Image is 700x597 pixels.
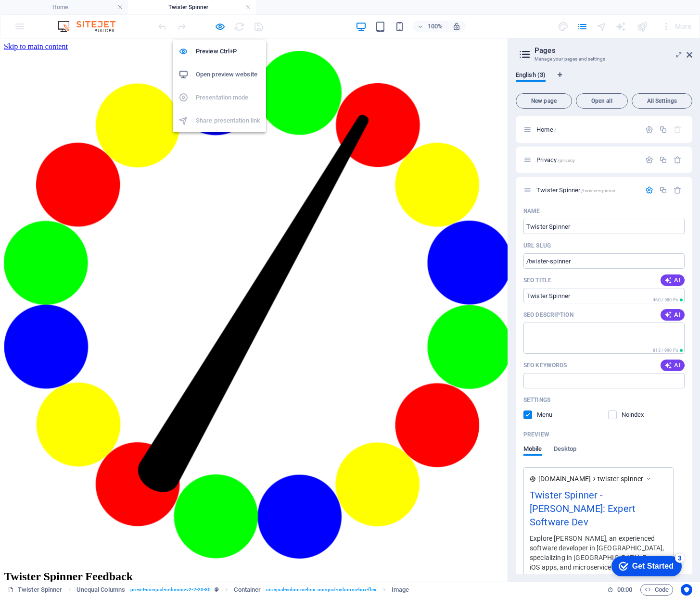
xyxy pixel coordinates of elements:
[607,584,633,596] h6: Session time
[128,2,256,12] h4: Twister Spinner
[653,348,678,353] span: 813 / 990 Px
[653,298,678,302] span: 460 / 580 Px
[664,311,681,319] span: AI
[523,323,685,354] textarea: The text in search results and social media
[624,586,625,593] span: :
[535,46,692,55] h2: Pages
[632,93,692,109] button: All Settings
[55,21,127,32] img: Editor Logo
[516,69,546,83] span: English (3)
[536,126,556,133] span: Click to open page
[234,584,261,596] span: Click to select. Double-click to edit
[534,187,640,193] div: Twister Spinner/twister-spinner
[645,186,653,194] div: Settings
[681,584,692,596] button: Usercentrics
[580,98,624,104] span: Open all
[674,186,682,194] div: Remove
[645,125,653,134] div: Settings
[76,584,409,596] nav: breadcrumb
[537,410,568,419] p: Define if you want this page to be shown in auto-generated navigation.
[520,98,568,104] span: New page
[622,410,653,419] p: Instruct search engines to exclude this page from search results.
[8,5,78,25] div: Get Started 3 items remaining, 40% complete
[76,584,125,596] span: Click to select. Double-click to edit
[674,156,682,164] div: Remove
[196,69,260,80] h6: Open preview website
[523,276,551,284] p: SEO Title
[598,474,643,484] span: twister-spinner
[664,361,681,369] span: AI
[452,22,461,31] i: On resize automatically adjust zoom level to fit chosen device.
[530,488,667,534] div: Twister Spinner - [PERSON_NAME]: Expert Software Dev
[581,188,615,193] span: /twister-spinner
[215,587,219,592] i: This element is a customizable preset
[523,288,685,303] input: The page title in search results and browser tabs
[129,584,211,596] span: . preset-unequal-columns-v2-2-20-80
[664,276,681,284] span: AI
[523,311,573,319] label: The text in search results and social media
[196,46,260,57] h6: Preview Ctrl+P
[523,445,576,463] div: Preview
[535,55,673,63] h3: Manage your pages and settings
[651,347,685,354] span: Calculated pixel length in search results
[554,127,556,133] span: /
[523,207,540,215] p: Name
[427,21,443,32] h6: 100%
[523,242,551,249] p: URL SLUG
[661,309,685,321] button: AI
[4,532,504,545] h2: Twister Spinner Feedback
[523,253,685,269] input: Last part of the URL for this page
[534,157,640,163] div: Privacy/privacy
[577,21,588,32] i: Pages (Ctrl+Alt+S)
[523,276,551,284] label: The page title in search results and browser tabs
[554,443,577,457] span: Desktop
[523,431,549,438] p: Preview of your page in search results
[265,584,376,596] span: . unequal-columns-box .unequal-columns-box-flex
[516,93,572,109] button: New page
[636,98,688,104] span: All Settings
[661,360,685,371] button: AI
[8,584,63,596] a: Click to cancel selection. Double-click to open Pages
[523,361,567,369] p: SEO Keywords
[523,396,550,404] p: Settings
[516,71,692,89] div: Language Tabs
[4,4,68,12] a: Skip to main content
[392,584,409,596] span: Click to select. Double-click to edit
[645,156,653,164] div: Settings
[674,125,682,134] div: The startpage cannot be deleted
[659,186,667,194] div: Duplicate
[534,126,640,133] div: Home/
[659,156,667,164] div: Duplicate
[530,533,667,572] div: Explore [PERSON_NAME], an experienced software developer in [GEOGRAPHIC_DATA], specializing in [G...
[645,584,669,596] span: Code
[577,21,588,32] button: pages
[413,21,447,32] button: 100%
[576,93,628,109] button: Open all
[523,443,542,457] span: Mobile
[536,187,615,194] span: Click to open page
[659,125,667,134] div: Duplicate
[558,158,575,163] span: /privacy
[536,156,575,163] span: Click to open page
[640,584,673,596] button: Code
[661,274,685,286] button: AI
[538,474,591,484] span: [DOMAIN_NAME]
[523,242,551,249] label: Last part of the URL for this page
[617,584,632,596] span: 00 00
[523,311,573,319] p: SEO Description
[651,297,685,303] span: Calculated pixel length in search results
[28,11,70,19] div: Get Started
[71,2,81,12] div: 3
